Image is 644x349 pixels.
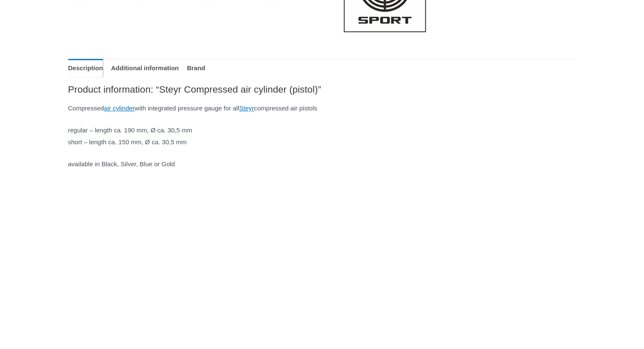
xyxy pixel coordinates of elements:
a: Additional information [111,59,179,77]
p: Compressed with integrated pressure gauge for all compressed air pistols [68,102,576,114]
a: Steyr [239,104,254,112]
a: air cylinder [104,104,135,112]
a: Brand [187,59,205,77]
a: Description [68,59,103,77]
h2: Product information: “Steyr Compressed air cylinder (pistol)” [68,83,576,96]
p: available in Black, Silver, Blue or Gold [68,158,576,170]
p: regular – length ca. 190 mm, Ø ca. 30,5 mm short – length ca. 150 mm, Ø ca. 30,5 mm [68,124,576,148]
